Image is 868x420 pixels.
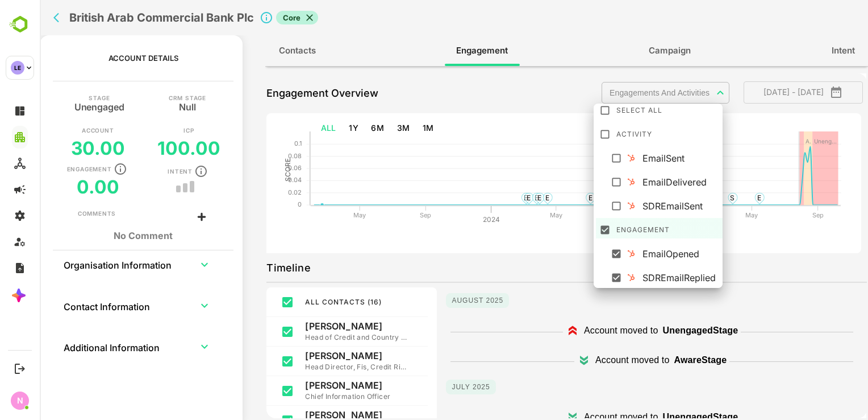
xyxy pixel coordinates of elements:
[11,392,29,410] div: N
[12,361,27,376] button: Logout
[603,175,679,189] div: EmailDelivered
[11,61,24,75] div: LE
[587,153,596,162] img: hubspot.png
[587,177,596,186] img: hubspot.png
[577,123,682,142] div: Activity
[587,249,596,258] img: hubspot.png
[603,199,679,213] div: SDREmailSent
[577,219,682,237] div: Engagement
[603,271,679,285] div: SDREmailReplied
[587,273,596,282] img: hubspot.png
[603,247,679,261] div: EmailOpened
[587,201,596,210] img: hubspot.png
[6,14,35,35] img: BambooboxLogoMark.f1c84d78b4c51b1a7b5f700c9845e183.svg
[577,100,682,118] div: Select All
[603,151,679,165] div: EmailSent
